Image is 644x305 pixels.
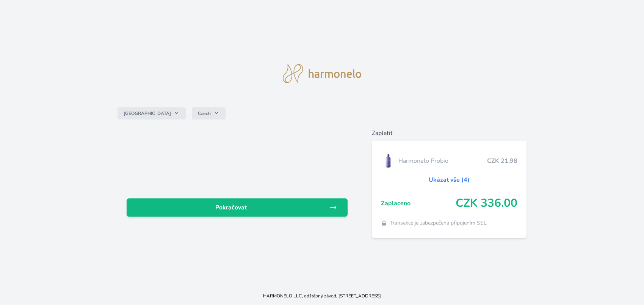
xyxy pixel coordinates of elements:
[381,151,395,170] img: CLEAN_PROBIO_se_stinem_x-lo.jpg
[124,110,171,116] span: [GEOGRAPHIC_DATA]
[127,198,348,217] a: Pokračovat
[192,107,226,119] button: Czech
[283,64,362,83] img: logo.svg
[381,199,456,208] span: Zaplaceno
[456,197,517,210] span: CZK 336.00
[398,156,487,165] span: Harmonelo Probio
[133,203,330,212] span: Pokračovat
[429,175,470,184] a: Ukázat vše (4)
[118,107,186,119] button: [GEOGRAPHIC_DATA]
[372,129,526,138] h6: Zaplatit
[198,110,211,116] span: Czech
[390,219,487,227] span: Transakce je zabezpečena připojením SSL
[487,156,517,165] span: CZK 21.98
